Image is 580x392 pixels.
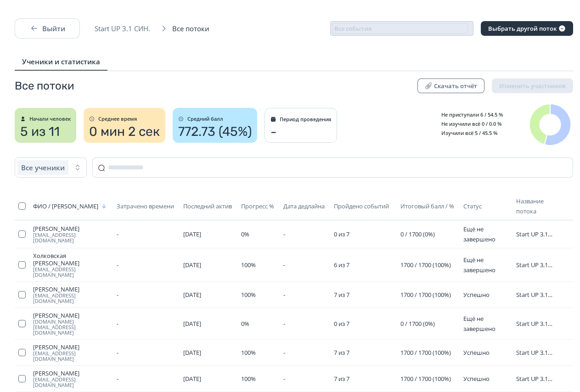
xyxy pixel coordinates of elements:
span: [DATE] [183,348,201,357]
span: 5 из 11 [20,124,60,139]
span: - [283,319,285,328]
span: [DATE] [183,319,201,328]
span: Успешно [463,348,490,357]
span: - [283,291,285,299]
span: Start UP 3.1 СИН. [516,291,557,298]
span: Все потоки [172,24,215,33]
span: Последний актив [183,202,232,210]
span: Start UP 3.1 СИН. [516,349,557,356]
span: Не приступали 6 / 54.5 % [434,111,503,118]
span: [DATE] [183,375,201,383]
span: - [283,348,285,357]
button: Затрачено времени [117,201,176,212]
span: [DOMAIN_NAME][EMAIL_ADDRESS][DOMAIN_NAME] [33,319,109,336]
span: Успешно [463,375,490,383]
span: - [117,291,118,299]
span: 100% [241,291,256,299]
span: Start UP 3.1 СИН. [95,24,156,33]
span: 7 из 7 [334,348,349,357]
span: [EMAIL_ADDRESS][DOMAIN_NAME] [33,351,109,362]
span: 1700 / 1700 (100%) [400,348,451,357]
span: 1700 / 1700 (100%) [400,375,451,383]
span: Дата дедлайна [283,202,325,210]
button: Все ученики [15,157,87,178]
span: Не изучили всё 0 / 0.0 % [434,120,502,127]
span: ФИО / [PERSON_NAME] [33,202,98,210]
span: 0 мин 2 сек [89,124,160,139]
span: [EMAIL_ADDRESS][DOMAIN_NAME] [33,293,109,304]
span: [PERSON_NAME] [33,286,109,293]
button: Скачать отчёт [417,78,484,93]
span: Ученики и статистика [22,57,100,66]
button: Изменить участников [492,78,573,93]
span: Start UP 3.1 СИН. [516,261,557,269]
span: - [117,319,118,328]
button: Выйти [15,18,80,39]
span: [PERSON_NAME] [33,370,109,377]
span: 1700 / 1700 (100%) [400,261,451,269]
span: 0% [241,319,249,328]
span: Пройдено событий [334,202,389,210]
span: - [283,261,285,269]
button: Все события [330,21,473,36]
span: Начали человек [29,116,71,122]
span: Изучили всё 5 / 45.5 % [434,129,498,136]
span: Ещё не завершено [463,225,496,243]
span: [PERSON_NAME] [33,343,109,351]
span: Итоговый балл / % [400,202,454,210]
span: Ещё не завершено [463,314,496,333]
span: 772.73 (45%) [178,124,252,139]
span: [EMAIL_ADDRESS][DOMAIN_NAME] [33,377,109,388]
span: 1700 / 1700 (100%) [400,291,451,299]
span: Start UP 3.1 СИН. [516,230,557,238]
a: [PERSON_NAME][EMAIL_ADDRESS][DOMAIN_NAME] [33,286,109,304]
button: ФИО / [PERSON_NAME] [33,201,109,212]
span: 100% [241,375,256,383]
span: - [283,230,285,238]
a: [PERSON_NAME][EMAIL_ADDRESS][DOMAIN_NAME] [33,370,109,388]
span: 0 из 7 [334,319,349,328]
span: - [117,375,118,383]
span: - [283,375,285,383]
span: 0% [241,230,249,238]
span: Прогресс % [241,202,274,210]
button: Прогресс % [241,201,276,212]
span: [DATE] [183,261,201,269]
span: [EMAIL_ADDRESS][DOMAIN_NAME] [33,232,109,243]
span: Статус [463,202,482,210]
span: 7 из 7 [334,375,349,383]
button: Выбрать другой поток [481,21,573,36]
span: [DATE] [183,291,201,299]
span: 0 из 7 [334,230,349,238]
span: 6 из 7 [334,261,349,269]
span: Start UP 3.1 СИН. [516,375,557,382]
a: [PERSON_NAME][EMAIL_ADDRESS][DOMAIN_NAME] [33,343,109,362]
span: Средний балл [187,116,223,122]
button: Последний актив [183,201,234,212]
a: Холковская [PERSON_NAME][EMAIL_ADDRESS][DOMAIN_NAME] [33,252,109,278]
span: [EMAIL_ADDRESS][DOMAIN_NAME] [33,267,109,278]
button: Итоговый балл / % [400,201,456,212]
span: [DATE] [183,230,201,238]
span: 0 / 1700 (0%) [400,230,435,238]
span: Среднее время [98,116,137,122]
button: Дата дедлайна [283,201,327,212]
span: 100% [241,348,256,357]
span: Ещё не завершено [463,256,496,274]
span: 100% [241,261,256,269]
span: 7 из 7 [334,291,349,299]
span: Start UP 3.1 СИН. [516,320,557,327]
button: Пройдено событий [334,201,391,212]
span: 0 / 1700 (0%) [400,319,435,328]
span: Все потоки [15,78,74,93]
span: [PERSON_NAME] [33,312,109,319]
span: Название потока [516,197,544,215]
span: - [117,261,118,269]
a: [PERSON_NAME][DOMAIN_NAME][EMAIL_ADDRESS][DOMAIN_NAME] [33,312,109,336]
span: Все ученики [21,163,65,172]
a: [PERSON_NAME][EMAIL_ADDRESS][DOMAIN_NAME] [33,225,109,243]
span: Холковская [PERSON_NAME] [33,252,109,267]
span: Период проведения [280,117,331,122]
span: Успешно [463,291,490,299]
span: [PERSON_NAME] [33,225,109,232]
